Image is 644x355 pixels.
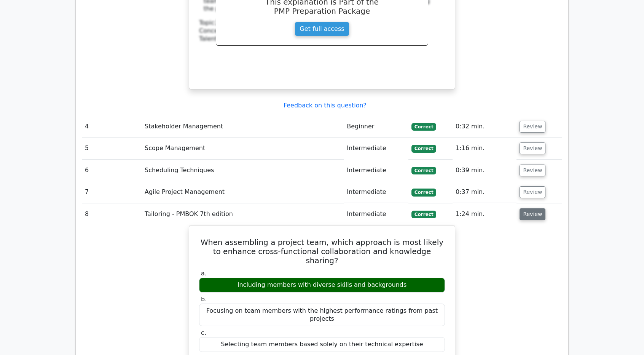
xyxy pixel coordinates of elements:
td: Tailoring - PMBOK 7th edition [142,203,344,225]
span: Correct [411,211,436,218]
td: 0:39 min. [453,160,516,181]
td: Agile Project Management [142,181,344,203]
button: Review [520,165,545,176]
span: a. [201,270,207,277]
td: 1:16 min. [453,138,516,159]
td: 5 [82,138,142,159]
td: Intermediate [344,181,408,203]
td: 8 [82,203,142,225]
span: Correct [411,189,436,196]
h5: When assembling a project team, which approach is most likely to enhance cross-functional collabo... [198,238,446,265]
td: 0:32 min. [453,116,516,138]
button: Review [520,142,545,154]
span: Correct [411,167,436,174]
span: Correct [411,123,436,131]
td: 4 [82,116,142,138]
div: Focusing on team members with the highest performance ratings from past projects [199,304,445,326]
td: 6 [82,160,142,181]
span: b. [201,296,207,303]
td: Intermediate [344,203,408,225]
div: Selecting team members based solely on their technical expertise [199,337,445,352]
a: Feedback on this question? [284,102,367,109]
span: Correct [411,145,436,152]
td: Intermediate [344,138,408,159]
td: Intermediate [344,160,408,181]
button: Review [520,208,545,220]
button: Review [520,186,545,198]
td: 7 [82,181,142,203]
td: Stakeholder Management [142,116,344,138]
div: Concept: [199,27,445,35]
div: Topic: [199,19,445,27]
a: Get full access [295,22,349,36]
button: Review [520,121,545,133]
div: Talent Triangle: [199,19,445,43]
div: Including members with diverse skills and backgrounds [199,278,445,293]
td: Beginner [344,116,408,138]
td: 1:24 min. [453,203,516,225]
td: 0:37 min. [453,181,516,203]
td: Scope Management [142,138,344,159]
span: c. [201,329,206,336]
td: Scheduling Techniques [142,160,344,181]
